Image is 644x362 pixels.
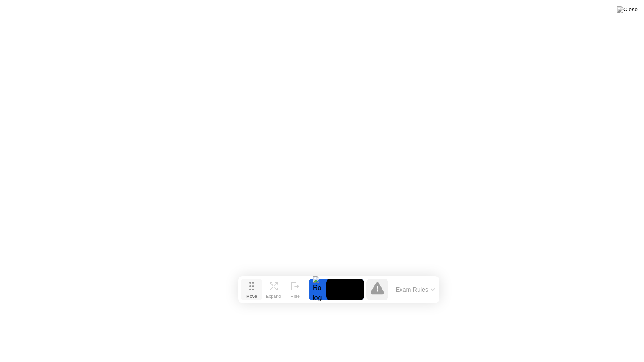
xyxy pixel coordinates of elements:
button: Hide [284,279,306,300]
img: Close [617,6,638,13]
button: Move [241,279,262,300]
div: Hide [291,294,300,299]
button: Exam Rules [393,286,438,293]
div: Expand [266,294,281,299]
div: Move [246,294,257,299]
button: Expand [262,279,284,300]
